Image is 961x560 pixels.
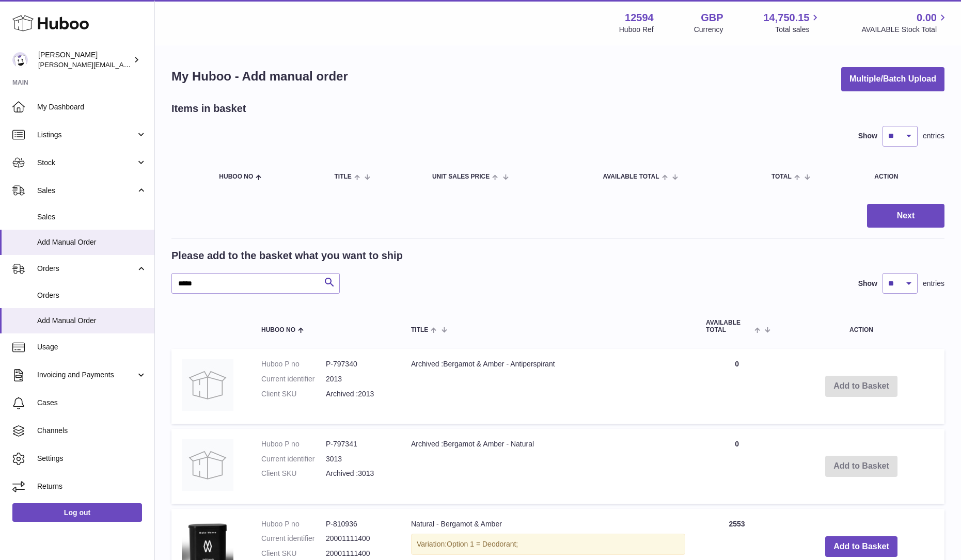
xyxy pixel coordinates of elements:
[763,11,821,35] a: 14,750.15 Total sales
[261,519,326,529] dt: Huboo P no
[38,60,207,69] span: [PERSON_NAME][EMAIL_ADDRESS][DOMAIN_NAME]
[261,534,326,543] dt: Current identifier
[37,264,136,274] span: Orders
[171,68,348,85] h1: My Huboo - Add manual order
[625,11,654,25] strong: 12594
[694,25,723,35] div: Currency
[12,52,28,68] img: owen@wearemakewaves.com
[37,186,136,196] span: Sales
[37,237,147,247] span: Add Manual Order
[37,426,147,436] span: Channels
[326,469,390,478] dd: Archived :3013
[778,309,944,343] th: Action
[37,342,147,352] span: Usage
[261,359,326,369] dt: Huboo P no
[219,173,253,180] span: Huboo no
[326,454,390,464] dd: 3013
[37,398,147,408] span: Cases
[326,389,390,399] dd: Archived :2013
[38,50,131,70] div: [PERSON_NAME]
[261,327,295,333] span: Huboo no
[447,540,518,548] span: Option 1 = Deodorant;
[37,130,136,140] span: Listings
[261,389,326,399] dt: Client SKU
[867,204,944,228] button: Next
[37,212,147,222] span: Sales
[261,454,326,464] dt: Current identifier
[182,359,233,411] img: Archived :Bergamot & Amber - Antiperspirant
[874,173,934,180] div: Action
[326,549,390,558] dd: 20001111400
[326,374,390,384] dd: 2013
[923,279,944,289] span: entries
[37,482,147,491] span: Returns
[326,519,390,529] dd: P-810936
[326,439,390,449] dd: P-797341
[858,279,877,289] label: Show
[171,249,403,263] h2: Please add to the basket what you want to ship
[171,102,246,116] h2: Items in basket
[701,11,723,25] strong: GBP
[763,11,809,25] span: 14,750.15
[432,173,490,180] span: Unit Sales Price
[261,374,326,384] dt: Current identifier
[861,25,949,35] span: AVAILABLE Stock Total
[923,131,944,141] span: entries
[37,291,147,300] span: Orders
[37,102,147,112] span: My Dashboard
[696,429,778,504] td: 0
[12,503,142,522] a: Log out
[401,349,696,424] td: Archived :Bergamot & Amber - Antiperspirant
[861,11,949,35] a: 0.00 AVAILABLE Stock Total
[37,158,136,168] span: Stock
[775,25,821,35] span: Total sales
[401,429,696,504] td: Archived :Bergamot & Amber - Natural
[261,439,326,449] dt: Huboo P no
[603,173,659,180] span: AVAILABLE Total
[37,316,147,326] span: Add Manual Order
[706,319,752,333] span: AVAILABLE Total
[37,454,147,463] span: Settings
[261,549,326,558] dt: Client SKU
[841,67,944,91] button: Multiple/Batch Upload
[858,131,877,141] label: Show
[411,534,685,555] div: Variation:
[411,327,428,333] span: Title
[326,359,390,369] dd: P-797340
[261,469,326,478] dt: Client SKU
[326,534,390,543] dd: 20001111400
[619,25,654,35] div: Huboo Ref
[335,173,352,180] span: Title
[917,11,937,25] span: 0.00
[771,173,792,180] span: Total
[37,370,136,380] span: Invoicing and Payments
[182,439,233,491] img: Archived :Bergamot & Amber - Natural
[825,536,897,557] button: Add to Basket
[696,349,778,424] td: 0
